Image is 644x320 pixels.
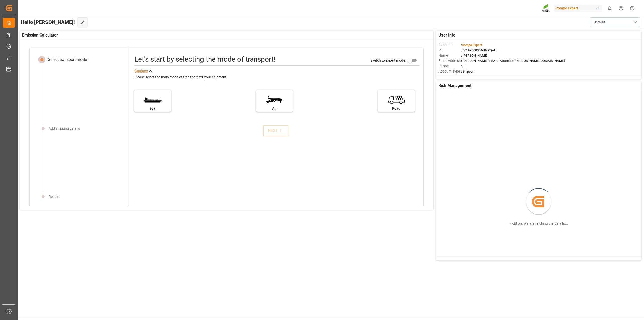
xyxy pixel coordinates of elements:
span: User Info [438,32,455,38]
div: NEXT [268,128,283,134]
span: Account Type [438,69,461,74]
div: See less [134,68,148,74]
div: Compo Expert [554,5,602,12]
span: Compo Expert [462,43,482,47]
button: open menu [590,17,640,27]
span: : [PERSON_NAME][EMAIL_ADDRESS][PERSON_NAME][DOMAIN_NAME] [461,59,565,63]
div: Select transport mode [48,57,87,63]
button: Compo Expert [554,3,604,13]
button: Help Center [615,3,627,14]
span: : — [461,64,465,68]
div: Let's start by selecting the mode of transport! [134,54,275,65]
span: Risk Management [438,83,471,89]
div: Sea [137,106,168,111]
span: Id [438,48,461,53]
span: : Shipper [461,69,474,73]
span: : [461,43,482,47]
div: Road [381,106,412,111]
div: Air [259,106,290,111]
div: Please select the main mode of transport for your shipment. [134,74,420,80]
span: Hello [PERSON_NAME]! [21,17,75,27]
span: Emission Calculator [22,32,58,38]
span: Switch to expert mode [370,58,405,62]
div: Hold on, we are fetching the details... [510,221,568,226]
span: : [PERSON_NAME] [461,54,488,57]
img: Screenshot%202023-09-29%20at%2010.02.21.png_1712312052.png [542,4,550,13]
span: Phone [438,63,461,69]
button: NEXT [263,125,288,136]
span: Account [438,42,461,48]
div: Results [49,194,60,199]
span: Email Address [438,58,461,63]
div: Add shipping details [49,126,80,131]
span: : 0019Y000004dKyPQAU [461,48,496,52]
span: Name [438,53,461,58]
span: Default [594,20,605,25]
button: show 0 new notifications [604,3,615,14]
